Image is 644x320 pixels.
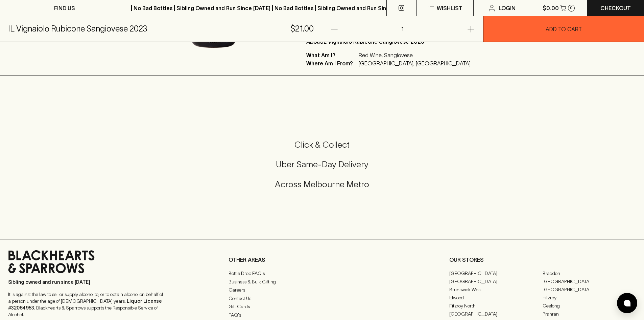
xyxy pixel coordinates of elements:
p: 1 [395,16,411,42]
h5: IL Vignaiolo Rubicone Sangiovese 2023 [8,23,147,34]
a: Careers [229,286,415,294]
a: [GEOGRAPHIC_DATA] [449,269,543,277]
img: bubble-icon [624,300,630,306]
a: Braddon [543,269,636,277]
p: Where Am I From? [306,59,357,67]
a: Brunswick West [449,285,543,294]
p: Wishlist [437,4,462,12]
h5: Click & Collect [8,139,636,150]
a: [GEOGRAPHIC_DATA] [449,310,543,318]
a: [GEOGRAPHIC_DATA] [543,285,636,294]
a: Fitzroy North [449,302,543,310]
p: OUR STORES [449,256,636,264]
a: Contact Us [229,294,415,302]
div: Call to action block [8,112,636,226]
p: [GEOGRAPHIC_DATA], [GEOGRAPHIC_DATA] [359,59,471,67]
a: Business & Bulk Gifting [229,278,415,286]
a: Geelong [543,302,636,310]
p: OTHER AREAS [229,256,415,264]
p: FIND US [54,4,75,12]
p: It is against the law to sell or supply alcohol to, or to obtain alcohol on behalf of a person un... [8,291,164,318]
p: What Am I? [306,51,357,59]
p: Login [499,4,516,12]
p: Sibling owned and run since [DATE] [8,279,164,285]
a: [GEOGRAPHIC_DATA] [543,277,636,285]
a: Fitzroy [543,294,636,302]
p: ADD TO CART [546,25,582,33]
h5: $21.00 [290,23,314,34]
a: Bottle Drop FAQ's [229,270,415,278]
h5: Across Melbourne Metro [8,179,636,190]
p: 0 [570,6,573,10]
button: ADD TO CART [483,16,644,42]
a: Elwood [449,294,543,302]
a: Gift Cards [229,303,415,311]
p: $0.00 [543,4,559,12]
a: FAQ's [229,311,415,319]
p: Red Wine, Sangiovese [359,51,471,59]
a: Prahran [543,310,636,318]
h5: Uber Same-Day Delivery [8,159,636,170]
a: [GEOGRAPHIC_DATA] [449,277,543,285]
p: Checkout [600,4,631,12]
